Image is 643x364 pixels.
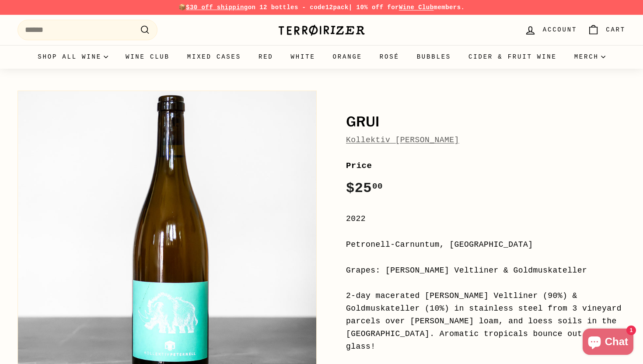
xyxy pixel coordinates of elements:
[543,25,577,35] span: Account
[186,4,248,11] span: $30 off shipping
[346,136,459,144] a: Kollektiv [PERSON_NAME]
[582,17,631,43] a: Cart
[346,238,626,251] div: Petronell-Carnuntum, [GEOGRAPHIC_DATA]
[580,329,636,357] inbox-online-store-chat: Shopify online store chat
[519,17,582,43] a: Account
[17,3,626,12] p: 📦 on 12 bottles - code | 10% off for members.
[346,159,626,172] label: Price
[408,45,460,69] a: Bubbles
[325,4,349,11] strong: 12pack
[117,45,178,69] a: Wine Club
[29,45,117,69] summary: Shop all wine
[606,25,626,35] span: Cart
[346,290,626,353] div: 2-day macerated [PERSON_NAME] Veltliner (90%) & Goldmuskateller (10%) in stainless steel from 3 v...
[250,45,282,69] a: Red
[346,264,626,277] div: Grapes: [PERSON_NAME] Veltliner & Goldmuskateller
[371,45,408,69] a: Rosé
[282,45,324,69] a: White
[399,4,434,11] a: Wine Club
[178,45,250,69] a: Mixed Cases
[372,182,383,191] sup: 00
[324,45,371,69] a: Orange
[346,180,383,196] span: $25
[346,213,626,225] div: 2022
[460,45,566,69] a: Cider & Fruit Wine
[566,45,614,69] summary: Merch
[346,115,626,129] h1: Grui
